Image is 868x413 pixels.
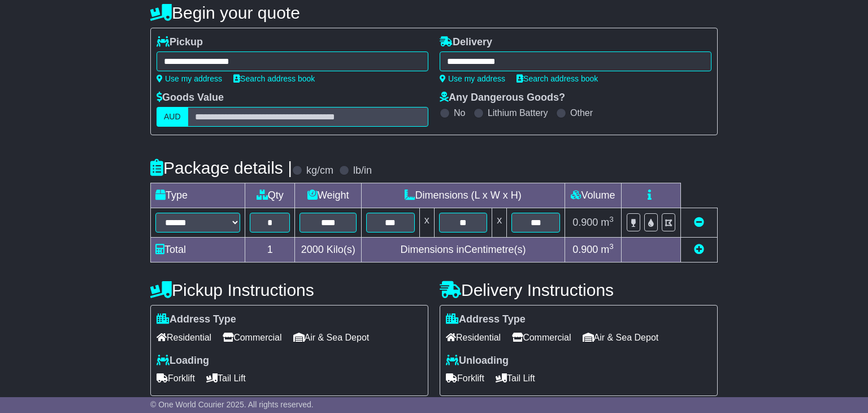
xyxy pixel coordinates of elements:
[609,215,614,223] sup: 3
[157,355,209,367] label: Loading
[454,107,465,118] label: No
[583,329,659,346] span: Air & Sea Depot
[609,242,614,251] sup: 3
[694,244,704,255] a: Add new item
[306,165,333,177] label: kg/cm
[446,369,484,387] span: Forklift
[157,74,222,83] a: Use my address
[694,217,704,228] a: Remove this item
[151,238,245,263] td: Total
[301,244,324,255] span: 2000
[245,183,295,208] td: Qty
[150,3,718,22] h4: Begin your quote
[245,238,295,263] td: 1
[362,183,565,208] td: Dimensions (L x W x H)
[157,369,195,387] span: Forklift
[150,158,292,177] h4: Package details |
[295,238,362,263] td: Kilo(s)
[206,369,246,387] span: Tail Lift
[157,329,211,346] span: Residential
[157,313,236,326] label: Address Type
[362,238,565,263] td: Dimensions in Centimetre(s)
[150,400,314,409] span: © One World Courier 2025. All rights reserved.
[440,92,565,104] label: Any Dangerous Goods?
[512,329,571,346] span: Commercial
[440,281,718,299] h4: Delivery Instructions
[157,36,203,49] label: Pickup
[157,92,224,104] label: Goods Value
[151,183,245,208] td: Type
[440,74,505,83] a: Use my address
[517,74,598,83] a: Search address book
[233,74,315,83] a: Search address book
[223,329,281,346] span: Commercial
[565,183,621,208] td: Volume
[446,313,526,326] label: Address Type
[572,244,598,255] span: 0.900
[601,244,614,255] span: m
[353,165,372,177] label: lb/in
[492,208,507,238] td: x
[293,329,370,346] span: Air & Sea Depot
[419,208,434,238] td: x
[496,369,535,387] span: Tail Lift
[446,355,509,367] label: Unloading
[570,107,593,118] label: Other
[440,36,492,49] label: Delivery
[446,329,501,346] span: Residential
[150,281,428,299] h4: Pickup Instructions
[157,107,188,127] label: AUD
[572,217,598,228] span: 0.900
[295,183,362,208] td: Weight
[601,217,614,228] span: m
[488,107,548,118] label: Lithium Battery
